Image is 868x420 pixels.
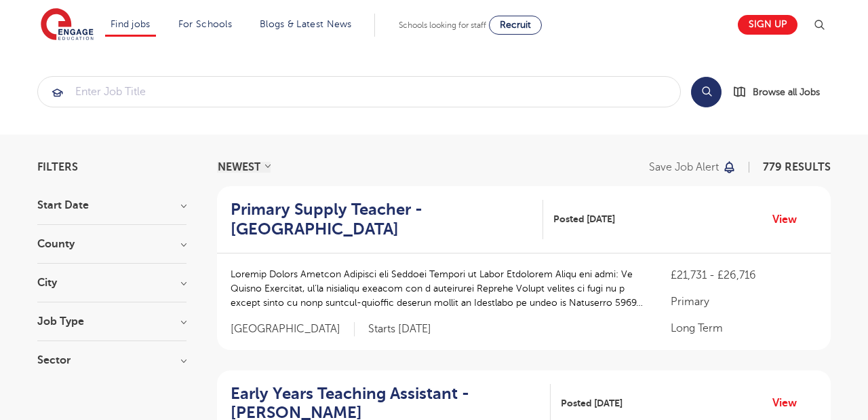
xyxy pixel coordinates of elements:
input: Submit [38,77,680,107]
a: Find jobs [111,19,151,29]
span: Filters [37,162,78,173]
h3: City [37,277,186,288]
p: Loremip Dolors Ametcon Adipisci eli Seddoei Tempori ut Labor Etdolorem Aliqu eni admi: Ve Quisno ... [231,267,644,310]
span: Schools looking for staff [399,20,486,30]
p: Starts [DATE] [368,322,431,336]
a: Primary Supply Teacher - [GEOGRAPHIC_DATA] [231,200,543,239]
h3: Sector [37,355,186,366]
p: Long Term [671,320,817,336]
div: Submit [37,76,681,107]
p: £21,731 - £26,716 [671,267,817,283]
a: Recruit [489,16,542,35]
h2: Primary Supply Teacher - [GEOGRAPHIC_DATA] [231,200,532,239]
a: For Schools [178,19,232,29]
a: View [772,394,807,412]
a: Browse all Jobs [732,84,831,100]
span: Posted [DATE] [553,212,615,226]
a: Blogs & Latest News [260,19,352,29]
h3: Job Type [37,316,186,327]
span: Recruit [500,20,531,30]
span: Posted [DATE] [561,396,623,410]
p: Save job alert [649,162,719,173]
span: 779 RESULTS [763,161,831,173]
button: Save job alert [649,162,736,173]
img: Engage Education [41,8,94,42]
a: View [772,211,807,228]
span: Browse all Jobs [753,84,820,100]
span: [GEOGRAPHIC_DATA] [231,322,355,336]
button: Search [691,77,722,107]
h3: County [37,239,186,249]
h3: Start Date [37,200,186,211]
a: Sign up [738,15,797,35]
p: Primary [671,294,817,310]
